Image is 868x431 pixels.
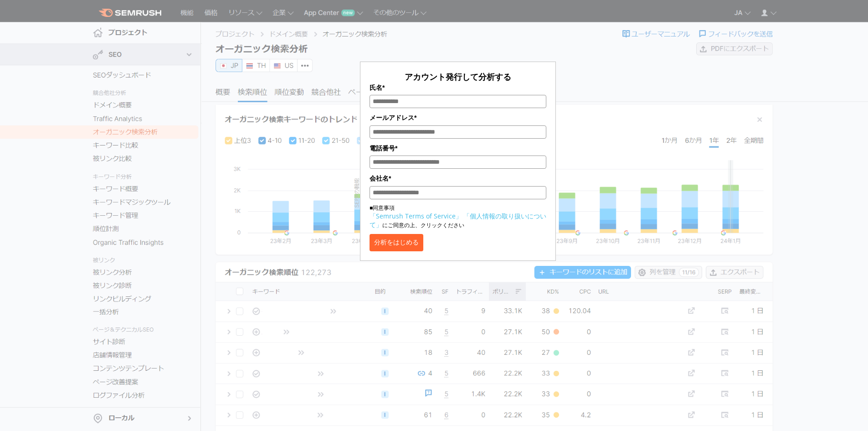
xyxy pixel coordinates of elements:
button: 分析をはじめる [370,234,423,251]
label: 電話番号* [370,143,546,153]
p: ■同意事項 にご同意の上、クリックください [370,204,546,229]
a: 「個人情報の取り扱いについて」 [370,212,546,229]
span: アカウント発行して分析する [405,71,511,82]
label: メールアドレス* [370,113,546,123]
a: 「Semrush Terms of Service」 [370,212,462,220]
